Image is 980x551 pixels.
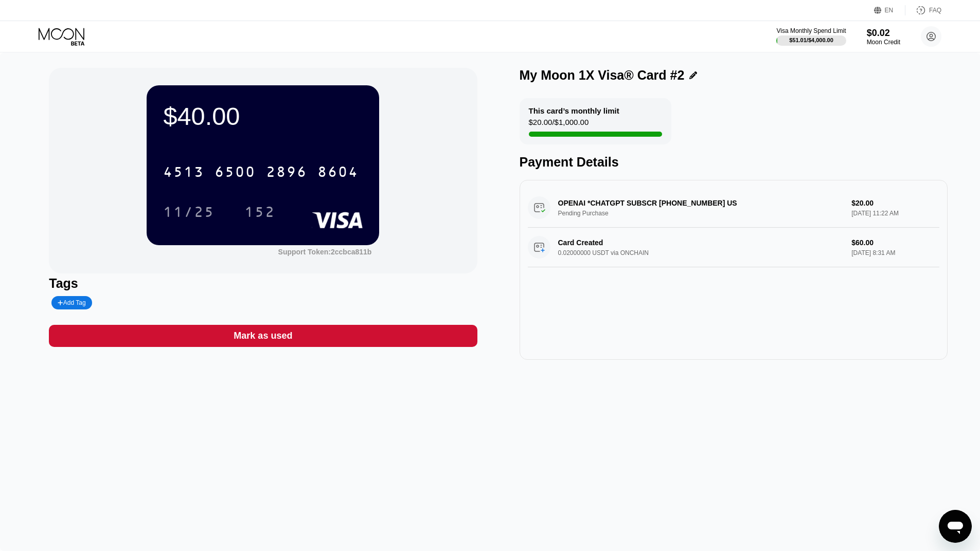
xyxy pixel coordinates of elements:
div: Mark as used [49,325,477,347]
div: My Moon 1X Visa® Card #2 [520,68,685,83]
div: $40.00 [163,102,363,131]
div: Tags [49,276,477,291]
div: EN [885,7,894,14]
div: 152 [244,205,275,222]
div: Moon Credit [867,39,900,46]
div: 2896 [266,165,307,181]
div: Support Token: 2ccbca811b [278,248,372,256]
div: 152 [237,199,283,225]
div: $20.00 / $1,000.00 [529,118,589,132]
iframe: Button to launch messaging window [939,510,972,543]
div: This card’s monthly limit [529,106,619,115]
div: Add Tag [51,296,92,309]
div: 11/25 [163,205,215,222]
div: Payment Details [520,155,948,170]
div: $51.01 / $4,000.00 [789,37,833,43]
div: Add Tag [58,299,85,306]
div: EN [874,5,905,15]
div: 4513 [163,165,204,181]
div: 11/25 [155,199,222,225]
div: Support Token:2ccbca811b [278,248,372,256]
div: $0.02Moon Credit [867,28,900,46]
div: FAQ [905,5,941,15]
div: Mark as used [234,330,292,342]
div: FAQ [929,7,941,14]
div: Visa Monthly Spend Limit$51.01/$4,000.00 [776,27,846,46]
div: 8604 [317,165,359,181]
div: 6500 [215,165,256,181]
div: Visa Monthly Spend Limit [776,27,846,34]
div: 4513650028968604 [157,159,365,185]
div: $0.02 [867,28,900,39]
